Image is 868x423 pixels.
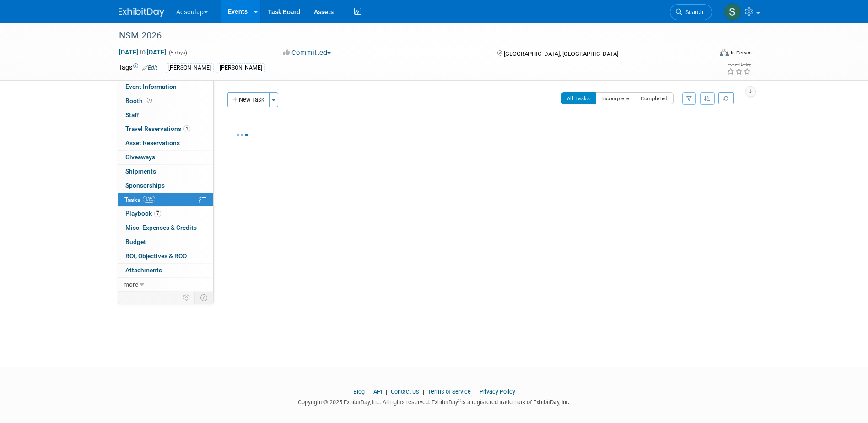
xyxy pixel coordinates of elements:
a: Refresh [718,92,734,104]
div: NSM 2026 [116,27,698,44]
span: more [124,281,138,288]
a: Booth [118,94,213,108]
span: Attachments [125,266,162,274]
a: Budget [118,235,213,249]
a: Search [670,4,712,20]
span: Giveaways [125,153,155,161]
div: In-Person [730,49,752,56]
span: 1 [183,125,190,132]
img: ExhibitDay [119,8,164,17]
a: API [373,388,382,395]
span: Staff [125,111,139,119]
span: (5 days) [168,50,187,56]
a: Playbook7 [118,207,213,221]
a: Travel Reservations1 [118,122,213,136]
td: Personalize Event Tab Strip [179,292,195,304]
a: Edit [142,65,157,71]
a: Sponsorships [118,179,213,193]
button: Completed [635,92,674,104]
a: Terms of Service [428,388,471,395]
div: [PERSON_NAME] [166,63,214,73]
button: New Task [227,92,270,107]
span: Booth not reserved yet [145,97,154,104]
div: [PERSON_NAME] [217,63,265,73]
span: [DATE] [DATE] [119,48,167,56]
a: Asset Reservations [118,136,213,150]
td: Tags [119,63,157,73]
a: more [118,278,213,292]
span: ROI, Objectives & ROO [125,252,187,260]
a: Giveaways [118,151,213,164]
span: 13% [143,196,155,203]
a: Tasks13% [118,193,213,207]
td: Toggle Event Tabs [194,292,213,304]
button: Committed [280,48,334,58]
span: 7 [154,210,161,217]
span: Sponsorships [125,182,165,189]
span: Event Information [125,83,177,90]
span: Travel Reservations [125,125,190,132]
span: [GEOGRAPHIC_DATA], [GEOGRAPHIC_DATA] [504,50,618,57]
a: ROI, Objectives & ROO [118,249,213,263]
a: Staff [118,108,213,122]
img: loading... [237,134,248,136]
span: Budget [125,238,146,245]
div: Event Rating [727,63,751,67]
sup: ® [458,398,461,403]
button: All Tasks [561,92,596,104]
a: Contact Us [391,388,419,395]
a: Attachments [118,264,213,277]
button: Incomplete [595,92,635,104]
span: to [138,49,147,56]
span: Playbook [125,210,161,217]
span: | [421,388,426,395]
a: Event Information [118,80,213,94]
span: Shipments [125,168,156,175]
span: | [366,388,372,395]
a: Privacy Policy [480,388,515,395]
span: Booth [125,97,154,104]
div: Event Format [658,48,752,61]
img: Format-Inperson.png [720,49,729,56]
img: Sara Hurson [724,3,741,21]
span: Asset Reservations [125,139,180,146]
span: | [383,388,389,395]
span: Search [682,9,703,16]
a: Shipments [118,165,213,179]
span: Tasks [124,196,155,203]
span: Misc. Expenses & Credits [125,224,197,231]
a: Misc. Expenses & Credits [118,221,213,235]
a: Blog [353,388,365,395]
span: | [472,388,478,395]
